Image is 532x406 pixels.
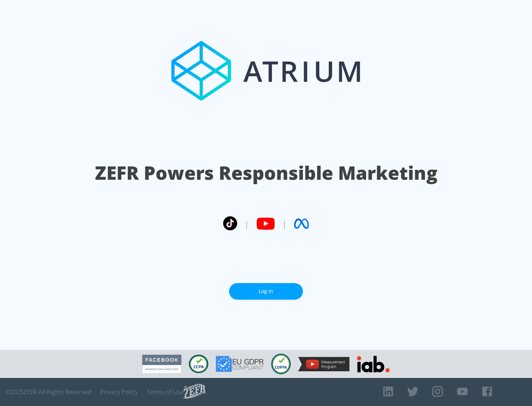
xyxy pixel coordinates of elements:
img: CCPA Compliant [189,355,208,373]
img: YouTube Measurement Program [298,357,349,371]
h1: ZEFR Powers Responsible Marketing [95,160,437,186]
span: © 2025 ZEFR All Rights Reserved [6,388,91,396]
span: | [282,218,287,229]
img: IAB [357,356,390,372]
img: GDPR Compliant [216,356,264,372]
a: Terms of Use [147,388,184,396]
img: COPPA Compliant [271,354,291,374]
img: Facebook Marketing Partner [142,355,181,374]
a: Privacy Policy [100,388,138,396]
a: Log In [229,283,303,300]
span: | [245,218,249,229]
